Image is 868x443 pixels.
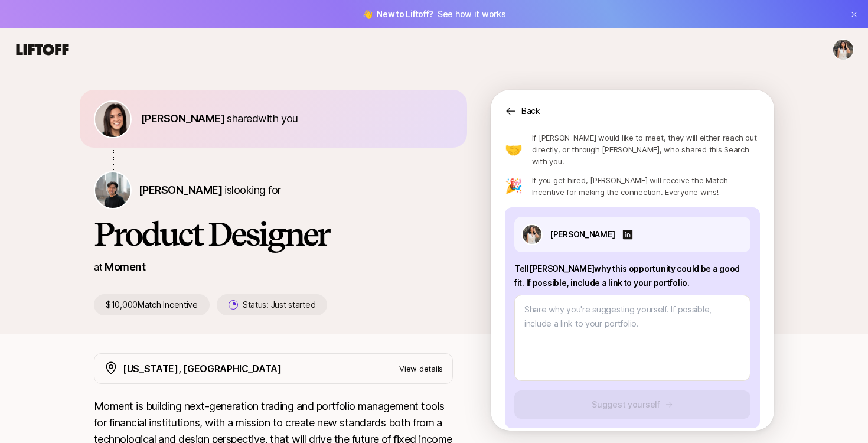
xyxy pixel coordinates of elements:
button: Mehak Garg [833,39,854,60]
span: with you [258,112,298,125]
p: shared [141,110,303,127]
p: 🤝 [505,142,523,157]
p: If [PERSON_NAME] would like to meet, they will either reach out directly, or through [PERSON_NAME... [532,132,760,167]
span: 👋 New to Liftoff? [363,7,506,21]
img: Mehak Garg [833,40,853,60]
p: is looking for [139,182,280,198]
p: at [94,259,102,275]
p: $10,000 Match Incentive [94,294,210,315]
p: If you get hired, [PERSON_NAME] will receive the Match Incentive for making the connection. Every... [532,174,760,198]
p: Status: [243,298,315,312]
span: [PERSON_NAME] [139,184,222,196]
p: View details [399,363,443,374]
p: [PERSON_NAME] [550,227,615,242]
span: [PERSON_NAME] [141,112,224,125]
p: Back [521,104,540,118]
p: 🎉 [505,179,523,193]
p: [US_STATE], [GEOGRAPHIC_DATA] [123,361,282,376]
a: See how it works [438,9,506,19]
span: Just started [271,299,316,310]
img: 49c1db30_883e_44ef_81b0_c91395a4814b.jpg [523,225,541,244]
img: Billy Tseng [95,172,130,208]
h1: Product Designer [94,216,453,252]
img: 71d7b91d_d7cb_43b4_a7ea_a9b2f2cc6e03.jpg [95,102,130,137]
a: Moment [105,260,145,273]
p: Tell [PERSON_NAME] why this opportunity could be a good fit . If possible, include a link to your... [514,262,750,290]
